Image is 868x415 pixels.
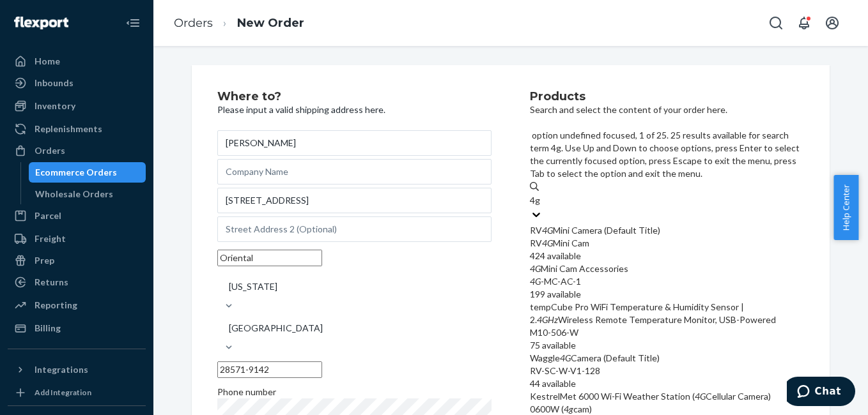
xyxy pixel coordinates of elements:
div: Parcel [35,209,61,222]
div: RV Mini Camera (Default Title) [530,224,804,237]
input: [US_STATE] [228,280,229,293]
em: 4G [530,263,541,274]
div: Add Integration [35,387,91,398]
span: 424 available [530,250,581,261]
button: Close Navigation [120,10,146,36]
h2: Where to? [217,91,492,103]
input: [GEOGRAPHIC_DATA] [228,322,229,335]
div: -MC-AC-1 [530,275,804,288]
a: Inventory [8,96,146,116]
p: Please input a valid shipping address here. [217,103,492,116]
input: Company Name [217,159,492,185]
div: Returns [35,276,68,289]
input: Street Address [217,188,492,213]
a: Add Integration [8,385,146,400]
a: Returns [8,272,146,292]
a: New Order [237,16,304,30]
em: 4G [530,276,541,287]
a: Parcel [8,206,146,226]
a: Prep [8,250,146,271]
a: Inbounds [8,73,146,93]
div: tempCube Pro WiFi Temperature & Humidity Sensor | 2. Wireless Remote Temperature Monitor, USB-Pow... [530,301,804,326]
div: Integrations [35,363,88,376]
h2: Products [530,91,804,103]
p: option undefined focused, 1 of 25. 25 results available for search term 4g. Use Up and Down to ch... [530,129,804,180]
div: Prep [35,254,54,267]
div: Replenishments [35,123,102,135]
ol: breadcrumbs [164,4,314,42]
button: Help Center [833,175,858,240]
a: Billing [8,318,146,338]
button: Open notifications [791,10,817,36]
input: Street Address 2 (Optional) [217,216,492,242]
em: 4G [695,391,706,402]
a: Reporting [8,295,146,315]
div: Mini Cam Accessories [530,262,804,275]
button: Integrations [8,359,146,380]
em: 4g [564,404,573,414]
div: Waggle Camera (Default Title) [530,352,804,365]
div: Home [35,55,60,68]
a: Replenishments [8,119,146,139]
span: 44 available [530,378,576,389]
div: [GEOGRAPHIC_DATA] [229,322,323,335]
em: 4G [542,238,553,248]
div: Freight [35,232,66,245]
iframe: Opens a widget where you can chat to one of our agents [787,377,855,409]
a: Orders [174,16,213,30]
div: KestrelMet 6000 Wi-Fi Weather Station ( Cellular Camera) [530,390,804,403]
a: Freight [8,229,146,249]
div: RV-SC-W-V1-128 [530,365,804,377]
input: ZIP Code [217,361,322,378]
div: Inventory [35,100,75,112]
div: [US_STATE] [229,280,277,293]
input: First & Last Name [217,130,492,156]
div: Orders [35,144,65,157]
div: Billing [35,322,61,335]
span: 75 available [530,340,576,351]
span: 199 available [530,289,581,299]
div: Inbounds [35,77,74,89]
div: Reporting [35,299,77,312]
div: Wholesale Orders [35,188,113,200]
button: Open Search Box [763,10,789,36]
em: 4G [542,225,553,236]
input: option undefined focused, 1 of 25. 25 results available for search term 4g. Use Up and Down to ch... [530,194,541,207]
a: Orders [8,140,146,161]
p: Search and select the content of your order here. [530,103,804,116]
a: Home [8,51,146,72]
em: 4G [560,352,571,363]
div: M10-506-W [530,326,804,339]
a: Wholesale Orders [29,184,146,204]
a: Ecommerce Orders [29,162,146,183]
em: 4GHz [537,314,558,325]
input: City [217,250,322,266]
img: Flexport logo [14,17,68,29]
button: Open account menu [819,10,845,36]
div: RV Mini Cam [530,237,804,250]
div: Ecommerce Orders [35,166,117,179]
span: Phone number [217,386,276,397]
